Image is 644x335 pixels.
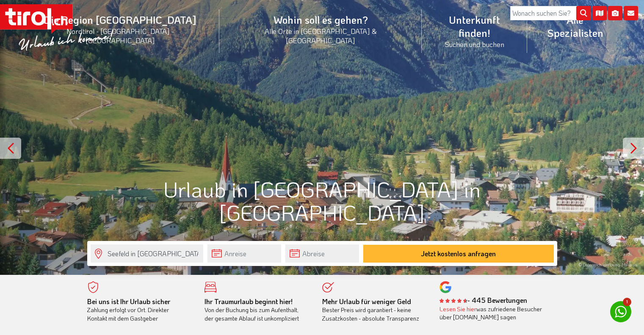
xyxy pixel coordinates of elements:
small: Nordtirol - [GEOGRAPHIC_DATA] - [GEOGRAPHIC_DATA] [31,26,209,45]
a: 1 [610,301,631,322]
button: Jetzt kostenlos anfragen [363,245,554,263]
a: Die Region [GEOGRAPHIC_DATA]Nordtirol - [GEOGRAPHIC_DATA] - [GEOGRAPHIC_DATA] [21,4,219,54]
a: Lesen Sie hier [439,305,476,313]
h1: Urlaub in [GEOGRAPHIC_DATA] in [GEOGRAPHIC_DATA] [87,177,557,224]
div: was zufriedene Besucher über [DOMAIN_NAME] sagen [439,305,544,321]
i: Karte öffnen [592,6,607,20]
small: Alle Orte in [GEOGRAPHIC_DATA] & [GEOGRAPHIC_DATA] [229,26,412,45]
small: Suchen und buchen [432,39,517,49]
div: Zahlung erfolgt vor Ort. Direkter Kontakt mit dem Gastgeber [87,297,192,323]
i: Fotogalerie [608,6,622,20]
div: Bester Preis wird garantiert - keine Zusatzkosten - absolute Transparenz [322,297,427,323]
input: Wonach suchen Sie? [510,6,591,20]
div: Von der Buchung bis zum Aufenthalt, der gesamte Ablauf ist unkompliziert [205,297,310,323]
a: Wohin soll es gehen?Alle Orte in [GEOGRAPHIC_DATA] & [GEOGRAPHIC_DATA] [219,4,422,54]
span: 1 [623,298,631,306]
b: Mehr Urlaub für weniger Geld [322,297,411,306]
a: Unterkunft finden!Suchen und buchen [422,4,527,58]
input: Abreise [285,244,359,263]
input: Anreise [207,244,281,263]
input: Wo soll's hingehen? [91,244,203,263]
a: Alle Spezialisten [527,4,623,49]
b: - 445 Bewertungen [439,296,527,305]
b: Bei uns ist Ihr Urlaub sicher [87,297,170,306]
i: Kontakt [624,6,638,20]
b: Ihr Traumurlaub beginnt hier! [205,297,293,306]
